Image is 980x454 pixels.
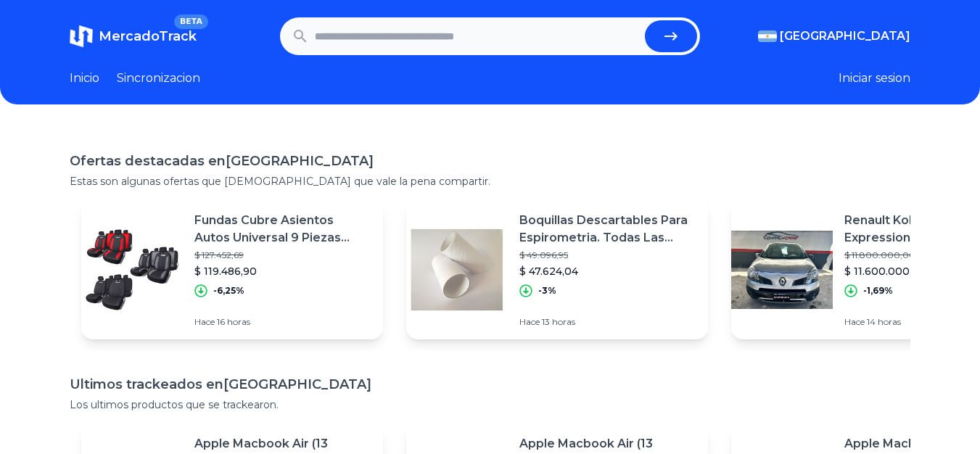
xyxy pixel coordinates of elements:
p: -3% [538,285,556,297]
p: -6,25% [213,285,244,297]
h1: Ultimos trackeados en [GEOGRAPHIC_DATA] [70,374,910,395]
span: [GEOGRAPHIC_DATA] [780,28,910,45]
img: Featured image [81,219,183,321]
p: $ 47.624,04 [519,264,696,278]
p: Los ultimos productos que se trackearon. [70,397,910,412]
a: Featured imageBoquillas Descartables Para Espirometria. Todas Las Medidas$ 49.096,95$ 47.624,04-3... [406,200,708,339]
span: BETA [174,15,208,29]
p: $ 127.452,69 [194,249,371,261]
p: Boquillas Descartables Para Espirometria. Todas Las Medidas [519,212,696,247]
img: Featured image [406,219,508,321]
h1: Ofertas destacadas en [GEOGRAPHIC_DATA] [70,151,910,171]
img: MercadoTrack [70,25,93,48]
p: $ 49.096,95 [519,249,696,261]
p: Hace 16 horas [194,316,371,328]
p: Fundas Cubre Asientos Autos Universal 9 Piezas Sparco [194,212,371,247]
img: Featured image [731,219,833,321]
p: Estas son algunas ofertas que [DEMOGRAPHIC_DATA] que vale la pena compartir. [70,174,910,189]
p: -1,69% [863,285,893,297]
button: [GEOGRAPHIC_DATA] [758,28,910,45]
a: MercadoTrackBETA [70,25,197,48]
a: Inicio [70,70,99,87]
span: MercadoTrack [99,28,197,44]
a: Sincronizacion [117,70,200,87]
p: $ 119.486,90 [194,264,371,278]
img: Argentina [758,30,777,42]
a: Featured imageFundas Cubre Asientos Autos Universal 9 Piezas Sparco$ 127.452,69$ 119.486,90-6,25%... [81,200,383,339]
p: Hace 13 horas [519,316,696,328]
button: Iniciar sesion [839,70,910,87]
